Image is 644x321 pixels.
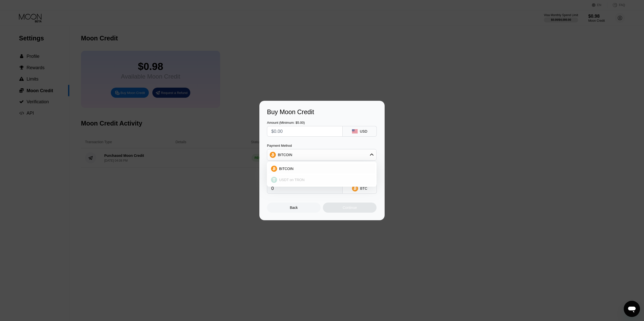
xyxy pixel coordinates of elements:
[268,175,375,185] div: USDT on TRON
[271,126,338,136] input: $0.00
[267,150,376,160] div: BITCOIN
[267,203,321,213] div: Back
[360,129,367,133] div: USD
[267,108,377,116] div: Buy Moon Credit
[279,167,294,171] span: BITCOIN
[267,121,343,125] div: Amount (Minimum: $5.00)
[278,153,292,157] div: BITCOIN
[268,164,375,174] div: BITCOIN
[267,144,377,147] div: Payment Method
[360,186,367,190] div: BTC
[290,206,298,210] div: Back
[279,178,305,182] span: USDT on TRON
[624,301,640,317] iframe: Button to launch messaging window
